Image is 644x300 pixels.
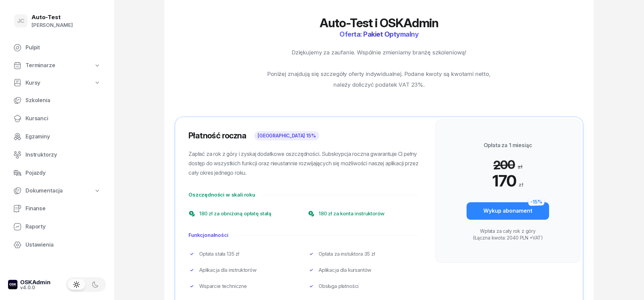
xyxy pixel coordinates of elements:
[17,18,25,24] span: JC
[266,47,492,90] p: Dziękujemy za zaufanie. Wspólnie zmieniamy branżę szkoleniową! Poniżej znajdują się szczegóły ofe...
[308,266,419,274] li: Aplikacja dla kursantów
[25,151,101,159] span: Instruktorzy
[492,173,516,189] span: 170
[25,61,55,70] span: Terminarze
[519,181,523,189] span: zł
[189,250,300,258] li: Opłata stała 135 zł
[308,250,419,258] li: Opłata za instuktora 35 zł
[483,207,532,215] div: Wykup abonament
[8,75,106,91] a: Kursy
[8,237,106,253] a: Ustawienia
[25,114,101,123] span: Kursanci
[189,231,228,239] h4: Funkcjonalności
[467,228,549,241] p: Wpłata za cały rok z góry (Łączna kwota: 2040 PLN +VAT)
[518,163,523,171] span: zł
[25,186,63,195] span: Dokumentacja
[493,158,515,172] span: 200
[528,198,545,206] span: -15%
[254,131,319,140] p: [GEOGRAPHIC_DATA] 15%
[20,285,51,290] div: v4.0.0
[8,111,106,127] a: Kursanci
[25,204,101,213] span: Finanse
[308,282,419,290] li: Obsługa płatności
[8,183,106,199] a: Dokumentacja
[8,201,106,217] a: Finanse
[20,280,51,285] div: OSKAdmin
[308,210,419,218] li: 180 zł za konta instruktorów
[189,191,255,199] h4: Oszczędności w skali roku
[25,132,101,141] span: Egzaminy
[32,14,73,20] div: Auto-Test
[8,280,17,289] img: logo-xs-dark@2x.png
[467,141,549,150] p: Opłata za 1 miesiąc
[8,58,106,73] a: Terminarze
[189,151,418,176] span: Zapłać za rok z góry i zyskaj dodatkowe oszczędności. Subskrypcja roczna gwarantuje Ci pełny dost...
[25,241,101,249] span: Ustawienia
[25,79,40,87] span: Kursy
[25,222,101,231] span: Raporty
[8,219,106,235] a: Raporty
[266,16,492,30] h2: Auto-Test i OSKAdmin
[25,96,101,105] span: Szkolenia
[25,169,101,177] span: Pojazdy
[189,282,300,290] li: Wsparcie techniczne
[25,43,101,52] span: Pulpit
[8,165,106,181] a: Pojazdy
[8,129,106,145] a: Egzaminy
[189,131,246,140] span: Płatność roczna
[8,147,106,163] a: Instruktorzy
[467,202,549,220] button: Wykup abonament-15%
[189,210,300,218] li: 180 zł za obniżoną opłatę stałą
[8,92,106,109] a: Szkolenia
[32,21,73,30] div: [PERSON_NAME]
[8,40,106,56] a: Pulpit
[189,266,300,274] li: Aplikacja dla instruktorów
[339,30,419,39] h1: Oferta: Pakiet Optymalny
